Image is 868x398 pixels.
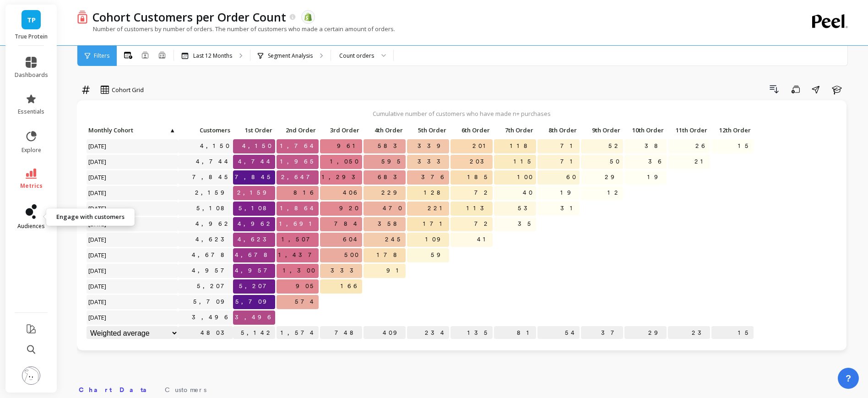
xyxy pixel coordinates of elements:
span: 1,293 [320,170,364,184]
div: Toggle SortBy [86,124,130,138]
span: 109 [423,233,449,246]
span: 7th Order [496,126,533,134]
span: 19 [646,170,667,184]
span: 1,864 [278,202,319,215]
p: Cohort Customers per Order Count [92,9,286,25]
a: 4,957 [190,264,233,278]
p: 3rd Order [320,124,362,136]
span: 41 [475,233,493,246]
span: 3,496 [233,311,276,324]
span: 9th Order [583,126,620,134]
span: 1st Order [235,126,272,134]
span: 2nd Order [278,126,316,134]
span: 50 [608,155,623,169]
span: 4,962 [236,217,275,231]
span: 29 [603,170,623,184]
span: 1,965 [278,155,319,169]
span: 1,691 [277,217,319,231]
span: 71 [559,155,580,169]
span: 683 [376,170,406,184]
div: Toggle SortBy [580,124,624,138]
span: 113 [465,202,493,215]
div: Toggle SortBy [624,124,667,138]
span: 11th Order [670,126,707,134]
a: 5,207 [195,279,233,293]
p: 234 [407,326,449,340]
p: 5th Order [407,124,449,136]
span: 72 [472,217,493,231]
span: 171 [421,217,449,231]
span: 118 [508,139,536,153]
span: [DATE] [87,202,109,215]
span: 3rd Order [322,126,359,134]
span: 2,159 [235,186,275,200]
span: 12th Order [713,126,751,134]
span: 8th Order [539,126,577,134]
span: Monthly Cohort [88,126,168,134]
span: 12 [606,186,623,200]
span: dashboards [15,71,48,79]
span: [DATE] [87,139,109,153]
span: 4,678 [233,248,276,262]
span: 784 [332,217,362,231]
p: 23 [668,326,710,340]
span: [DATE] [87,248,109,262]
p: Customers [178,124,233,136]
span: 339 [416,139,449,153]
span: 470 [381,202,406,215]
span: 185 [466,170,493,184]
p: 81 [494,326,536,340]
span: 35 [516,217,536,231]
p: 1,574 [277,326,319,340]
span: [DATE] [87,155,109,169]
span: 376 [419,170,449,184]
p: 54 [537,326,580,340]
span: Chart Data [79,385,154,394]
p: 409 [363,326,406,340]
span: 10th Order [626,126,664,134]
p: 10th Order [624,124,667,136]
span: [DATE] [87,311,109,324]
a: 5,108 [195,202,233,215]
span: 500 [342,248,362,262]
a: 5,709 [191,295,233,309]
span: [DATE] [87,264,109,278]
span: Customers [180,126,230,134]
span: 1,764 [278,139,319,153]
p: 4803 [178,326,233,340]
p: 9th Order [581,124,623,136]
span: 961 [335,139,362,153]
span: 53 [516,202,536,215]
span: [DATE] [87,279,109,293]
p: True Protein [15,33,48,40]
span: [DATE] [87,170,109,184]
div: Toggle SortBy [320,124,363,138]
span: Filters [94,52,109,60]
span: 2,647 [279,170,319,184]
span: 333 [329,264,362,278]
div: Toggle SortBy [233,124,276,138]
img: profile picture [22,366,40,385]
div: Toggle SortBy [363,124,407,138]
span: 15 [736,139,754,153]
span: essentials [18,108,44,115]
p: 7th Order [494,124,536,136]
p: Cumulative number of customers who have made n+ purchases [86,109,837,118]
a: 4,678 [190,248,233,262]
div: Toggle SortBy [537,124,580,138]
span: 72 [472,186,493,200]
a: 4,962 [194,217,233,231]
span: 26 [694,139,710,153]
span: [DATE] [87,186,109,200]
span: ▲ [168,126,175,134]
a: 4,150 [198,139,233,153]
div: Toggle SortBy [450,124,494,138]
a: 7,845 [190,170,233,184]
span: 5th Order [409,126,446,134]
p: 6th Order [450,124,493,136]
span: 1,050 [328,155,362,169]
span: 59 [429,248,449,262]
p: Segment Analysis [268,52,313,60]
span: Cohort Grid [112,86,144,94]
span: 905 [294,279,319,293]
